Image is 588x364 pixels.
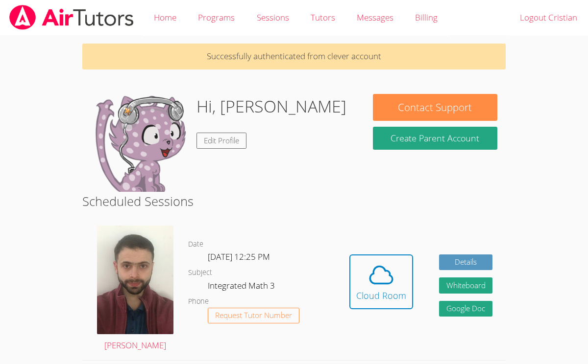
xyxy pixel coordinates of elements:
[439,301,493,317] a: Google Doc
[97,226,173,353] a: [PERSON_NAME]
[188,296,209,308] dt: Phone
[439,277,493,294] button: Whiteboard
[188,267,212,279] dt: Subject
[356,289,406,302] div: Cloud Room
[196,133,246,149] a: Edit Profile
[97,226,173,334] img: avatar.png
[196,94,346,119] h1: Hi, [PERSON_NAME]
[215,312,292,319] span: Request Tutor Number
[82,44,506,69] p: Successfully authenticated from clever account
[373,94,497,121] button: Contact Support
[91,94,189,192] img: default.png
[373,127,497,150] button: Create Parent Account
[208,279,277,296] dd: Integrated Math 3
[439,254,493,271] a: Details
[8,5,135,30] img: airtutors_banner-c4298cdbf04f3fff15de1276eac7730deb9818008684d7c2e4769d2f7ddbe033.png
[349,254,413,309] button: Cloud Room
[208,251,270,262] span: [DATE] 12:25 PM
[188,238,203,250] dt: Date
[82,192,506,210] h2: Scheduled Sessions
[357,12,393,23] span: Messages
[208,308,299,324] button: Request Tutor Number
